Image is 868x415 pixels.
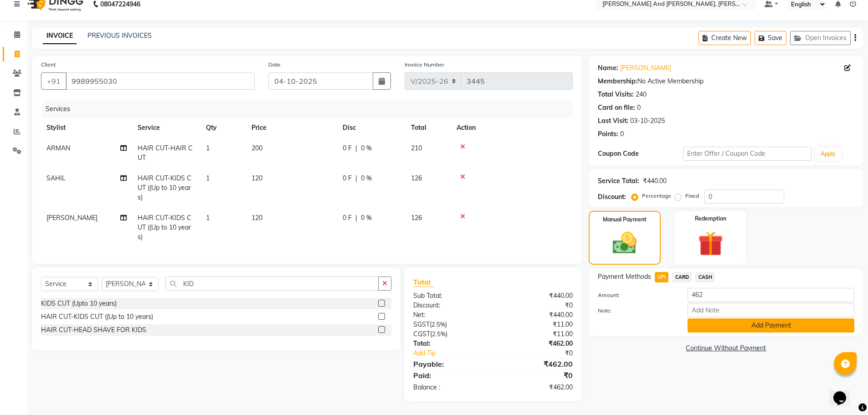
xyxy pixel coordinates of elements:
[598,77,637,86] div: Membership:
[688,288,854,302] input: Amount
[43,28,77,44] a: INVOICE
[672,272,692,282] span: CARD
[87,31,152,40] a: PREVIOUS INVOICES
[268,61,281,69] label: Date
[603,215,647,224] label: Manual Payment
[655,272,669,282] span: UPI
[598,90,634,99] div: Total Visits:
[432,330,446,338] span: 2.5%
[406,310,493,320] div: Net:
[355,143,357,153] span: |
[451,118,573,138] th: Action
[683,147,812,161] input: Enter Offer / Coupon Code
[411,174,422,182] span: 126
[493,301,580,310] div: ₹0
[493,383,580,392] div: ₹462.00
[66,72,255,90] input: Search by Name/Mobile/Email/Code
[406,118,451,138] th: Total
[343,213,352,223] span: 0 F
[411,214,422,222] span: 126
[361,143,372,153] span: 0 %
[343,143,352,153] span: 0 F
[508,348,580,358] div: ₹0
[598,272,651,282] span: Payment Methods
[41,325,146,335] div: HAIR CUT-HEAD SHAVE FOR KIDS
[431,321,445,328] span: 2.5%
[411,144,422,152] span: 210
[138,214,191,241] span: HAIR CUT-KIDS CUT ((Up to 10 years)
[355,213,357,223] span: |
[591,291,681,299] label: Amount:
[252,174,262,182] span: 120
[406,348,507,358] a: Add Tip
[636,90,647,99] div: 240
[165,277,379,291] input: Search or Scan
[46,174,66,182] span: SAHIL
[815,147,841,161] button: Apply
[493,339,580,348] div: ₹462.00
[206,174,210,182] span: 1
[46,144,70,152] span: ARMAN
[361,174,372,183] span: 0 %
[252,214,262,222] span: 120
[41,72,67,90] button: +91
[252,144,262,152] span: 200
[493,329,580,339] div: ₹11.00
[406,320,493,329] div: ( )
[699,31,751,45] button: Create New
[690,228,731,259] img: _gift.svg
[132,118,200,138] th: Service
[598,192,626,202] div: Discount:
[41,61,56,69] label: Client
[688,303,854,317] input: Add Note
[200,118,246,138] th: Qty
[206,214,210,222] span: 1
[591,343,862,353] a: Continue Without Payment
[493,310,580,320] div: ₹440.00
[493,291,580,301] div: ₹440.00
[685,192,699,200] label: Fixed
[406,383,493,392] div: Balance :
[46,214,98,222] span: [PERSON_NAME]
[413,330,430,338] span: CGST
[406,329,493,339] div: ( )
[337,118,406,138] th: Disc
[695,215,726,223] label: Redemption
[695,272,715,282] span: CASH
[206,144,210,152] span: 1
[642,192,671,200] label: Percentage
[406,291,493,301] div: Sub Total:
[406,339,493,348] div: Total:
[343,174,352,183] span: 0 F
[688,318,854,333] button: Add Payment
[361,213,372,223] span: 0 %
[630,116,665,126] div: 03-10-2025
[598,116,628,126] div: Last Visit:
[42,101,580,118] div: Services
[138,174,191,201] span: HAIR CUT-KIDS CUT ((Up to 10 years)
[493,320,580,329] div: ₹11.00
[493,359,580,369] div: ₹462.00
[41,118,132,138] th: Stylist
[605,229,644,257] img: _cash.svg
[598,77,854,86] div: No Active Membership
[493,370,580,381] div: ₹0
[598,103,635,113] div: Card on file:
[830,379,859,406] iframe: chat widget
[598,176,639,186] div: Service Total:
[755,31,786,45] button: Save
[413,320,430,328] span: SGST
[138,144,193,162] span: HAIR CUT-HAIR CUT
[355,174,357,183] span: |
[598,149,683,159] div: Coupon Code
[406,359,493,369] div: Payable:
[41,312,153,322] div: HAIR CUT-KIDS CUT ((Up to 10 years)
[406,370,493,381] div: Paid:
[41,299,117,308] div: KIDS CUT (Upto 10 years)
[405,61,444,69] label: Invoice Number
[598,63,618,73] div: Name:
[637,103,641,113] div: 0
[620,63,671,73] a: [PERSON_NAME]
[643,176,667,186] div: ₹440.00
[406,301,493,310] div: Discount:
